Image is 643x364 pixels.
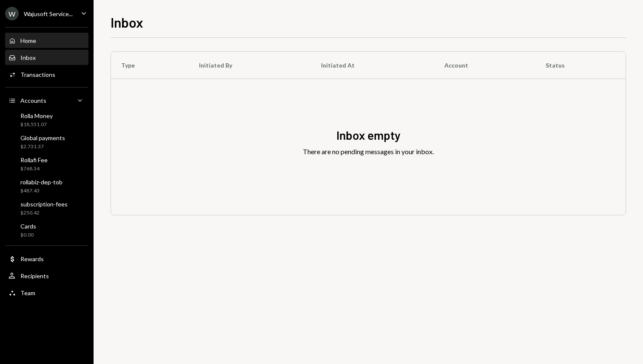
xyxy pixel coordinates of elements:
a: rollabiz-dep-tob$487.43 [5,176,88,196]
div: Rolla Money [20,112,53,119]
a: Transactions [5,67,88,82]
div: Rollafi Fee [20,156,48,164]
div: Recipients [20,272,49,279]
div: $2,731.37 [20,143,65,150]
div: subscription-fees [20,200,68,208]
div: There are no pending messages in your inbox. [303,147,434,157]
th: Type [111,52,189,79]
h1: Inbox [111,14,143,31]
div: $18,551.07 [20,121,53,128]
a: Team [5,285,88,300]
a: Recipients [5,268,88,283]
div: $0.00 [20,231,36,239]
div: Rewards [20,255,44,262]
th: Initiated At [311,52,434,79]
a: Home [5,33,88,48]
div: Team [20,289,35,296]
div: Inbox [20,54,36,61]
div: Accounts [20,97,46,104]
a: Global payments$2,731.37 [5,132,88,152]
th: Initiated By [189,52,311,79]
a: Rolla Money$18,551.07 [5,110,88,130]
a: Rewards [5,251,88,266]
a: Rollafi Fee$768.34 [5,154,88,174]
a: Inbox [5,50,88,65]
div: W [5,7,19,20]
div: Home [20,37,36,44]
div: Global payments [20,134,65,141]
div: $487.43 [20,187,63,195]
div: rollabiz-dep-tob [20,178,63,186]
a: subscription-fees$250.42 [5,198,88,218]
th: Status [535,52,626,79]
div: $250.42 [20,209,68,217]
div: Wajusoft Service... [24,10,73,17]
a: Cards$0.00 [5,220,88,240]
div: Transactions [20,71,55,78]
th: Account [434,52,535,79]
div: Cards [20,223,36,230]
a: Accounts [5,93,88,108]
div: $768.34 [20,165,48,172]
div: Inbox empty [336,127,401,144]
